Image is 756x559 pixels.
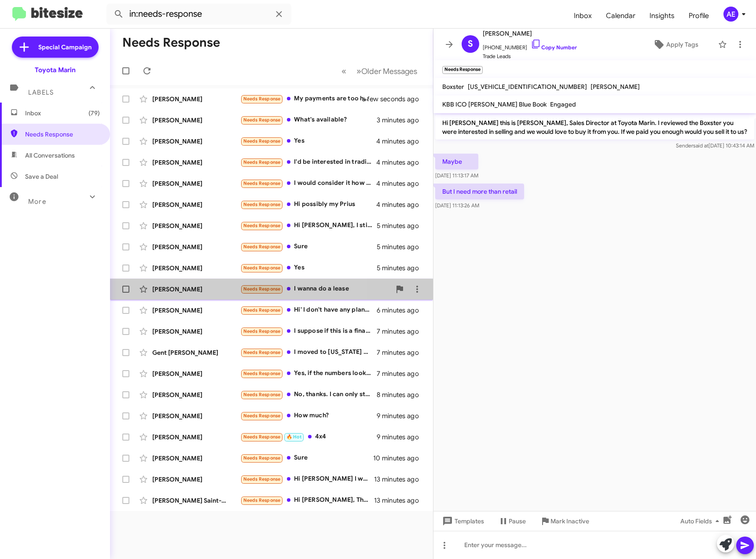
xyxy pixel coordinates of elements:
[243,476,281,482] span: Needs Response
[377,221,426,230] div: 5 minutes ago
[240,326,377,336] div: I suppose if this is a financially beneficial transaction for me
[567,3,599,29] span: Inbox
[373,95,426,103] div: a few seconds ago
[374,475,426,484] div: 13 minutes ago
[152,369,240,378] div: [PERSON_NAME]
[152,306,240,315] div: [PERSON_NAME]
[377,390,426,399] div: 8 minutes ago
[483,39,577,52] span: [PHONE_NUMBER]
[377,348,426,357] div: 7 minutes ago
[243,328,281,334] span: Needs Response
[351,62,422,80] button: Next
[435,184,524,199] p: But I need more than retail
[152,475,240,484] div: [PERSON_NAME]
[243,349,281,355] span: Needs Response
[240,178,376,188] div: I would consider it how much are you gonna offer me?
[152,243,240,251] div: [PERSON_NAME]
[240,305,377,315] div: Hi' I don't have any plans for your offer yet. For now I'm still enjoying my Rav4. Thank you!
[243,159,281,165] span: Needs Response
[442,83,464,91] span: Boxster
[433,513,491,529] button: Templates
[243,455,281,461] span: Needs Response
[442,100,547,108] span: KBB ICO [PERSON_NAME] Blue Book
[152,433,240,441] div: [PERSON_NAME]
[666,37,698,52] span: Apply Tags
[693,142,708,149] span: said at
[243,434,281,440] span: Needs Response
[240,157,376,167] div: I'd be interested in trading
[286,434,301,440] span: 🔥 Hot
[240,115,377,125] div: What's available?
[12,37,99,58] a: Special Campaign
[373,454,426,463] div: 10 minutes ago
[243,265,281,271] span: Needs Response
[377,264,426,272] div: 5 minutes ago
[376,158,426,167] div: 4 minutes ago
[240,221,377,231] div: Hi [PERSON_NAME], I still owe $29k on this RAV4.
[122,36,220,50] h1: Needs Response
[374,496,426,505] div: 13 minutes ago
[483,28,577,39] span: [PERSON_NAME]
[337,62,422,80] nav: Page navigation example
[152,200,240,209] div: [PERSON_NAME]
[377,306,426,315] div: 6 minutes ago
[243,138,281,144] span: Needs Response
[442,66,483,74] small: Needs Response
[152,137,240,146] div: [PERSON_NAME]
[468,83,587,91] span: [US_VEHICLE_IDENTIFICATION_NUMBER]
[152,264,240,272] div: [PERSON_NAME]
[243,244,281,250] span: Needs Response
[25,109,100,118] span: Inbox
[377,433,426,441] div: 9 minutes ago
[435,115,754,140] p: Hi [PERSON_NAME] this is [PERSON_NAME], Sales Director at Toyota Marin. I reviewed the Boxster yo...
[152,327,240,336] div: [PERSON_NAME]
[243,413,281,419] span: Needs Response
[361,66,417,76] span: Older Messages
[28,88,54,96] span: Labels
[25,130,100,139] span: Needs Response
[240,347,377,357] div: I moved to [US_STATE] with the Pacifica
[723,7,738,22] div: AE
[240,411,377,421] div: How much?
[243,392,281,397] span: Needs Response
[377,369,426,378] div: 7 minutes ago
[240,474,374,484] div: Hi [PERSON_NAME] I would love to sell it however my credit is not great ( working on it) and not ...
[716,7,746,22] button: AE
[680,513,723,529] span: Auto Fields
[376,200,426,209] div: 4 minutes ago
[240,284,391,294] div: I wanna do a lease
[531,44,577,51] a: Copy Number
[336,62,352,80] button: Previous
[28,198,46,206] span: More
[152,412,240,420] div: [PERSON_NAME]
[240,263,377,273] div: Yes
[243,497,281,503] span: Needs Response
[152,95,240,103] div: [PERSON_NAME]
[240,453,373,463] div: Sure
[599,3,642,29] span: Calendar
[152,221,240,230] div: [PERSON_NAME]
[491,513,533,529] button: Pause
[356,66,361,77] span: »
[591,83,640,91] span: [PERSON_NAME]
[152,116,240,125] div: [PERSON_NAME]
[38,43,92,51] span: Special Campaign
[152,348,240,357] div: Gent [PERSON_NAME]
[243,96,281,102] span: Needs Response
[377,243,426,251] div: 5 minutes ago
[435,154,478,169] p: Maybe
[468,37,473,51] span: S
[642,3,682,29] a: Insights
[533,513,596,529] button: Mark Inactive
[676,142,754,149] span: Sender [DATE] 10:43:14 AM
[243,371,281,376] span: Needs Response
[240,432,377,442] div: 4x4
[152,496,240,505] div: [PERSON_NAME] Saint-Prix
[240,368,377,379] div: Yes, if the numbers look good we would be willing to sell
[550,513,589,529] span: Mark Inactive
[550,100,576,108] span: Engaged
[377,116,426,125] div: 3 minutes ago
[243,223,281,228] span: Needs Response
[376,137,426,146] div: 4 minutes ago
[376,179,426,188] div: 4 minutes ago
